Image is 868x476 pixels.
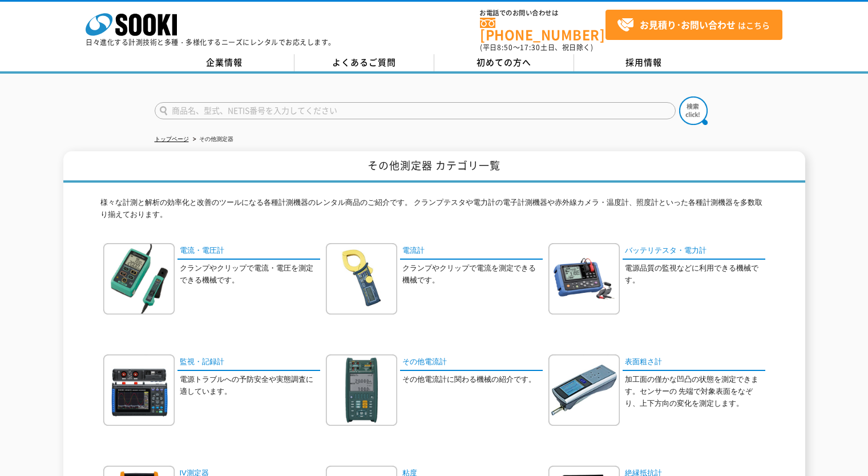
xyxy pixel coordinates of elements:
[103,243,175,314] img: 電流・電圧計
[497,42,513,53] span: 8:50
[548,354,620,426] img: 表面粗さ計
[434,54,574,71] a: 初めての方へ
[480,10,605,17] span: お電話でのお問い合わせは
[679,96,708,125] img: btn_search.png
[100,197,768,227] p: 様々な計測と解析の効率化と改善のツールになる各種計測機器のレンタル商品のご紹介です。 クランプテスタや電力計の電子計測機器や赤外線カメラ・温度計、照度計といった各種計測機器を多数取り揃えております。
[520,42,540,53] span: 17:30
[480,18,605,41] a: [PHONE_NUMBER]
[86,39,336,46] p: 日々進化する計測技術と多種・多様化するニーズにレンタルでお応えします。
[155,102,676,119] input: 商品名、型式、NETIS番号を入力してください
[574,54,714,71] a: 採用情報
[191,134,233,146] li: その他測定器
[155,54,294,71] a: 企業情報
[155,136,189,142] a: トップページ
[640,18,736,31] strong: お見積り･お問い合わせ
[617,17,770,34] span: はこちら
[623,243,765,260] a: バッテリテスタ・電力計
[605,10,782,40] a: お見積り･お問い合わせはこちら
[103,354,175,426] img: 監視・記録計
[402,263,543,287] p: クランプやクリップで電流を測定できる機械です。
[625,374,765,409] p: 加工面の僅かな凹凸の状態を測定できます。センサーの 先端で対象表面をなぞり、上下方向の変化を測定します。
[477,56,531,68] span: 初めての方へ
[548,243,620,314] img: バッテリテスタ・電力計
[400,243,543,260] a: 電流計
[294,54,434,71] a: よくあるご質問
[623,354,765,371] a: 表面粗さ計
[480,42,593,53] span: (平日 ～ 土日、祝日除く)
[326,243,397,314] img: 電流計
[402,374,543,386] p: その他電流計に関わる機械の紹介です。
[180,263,320,287] p: クランプやクリップで電流・電圧を測定できる機械です。
[625,263,765,287] p: 電源品質の監視などに利用できる機械です。
[180,374,320,398] p: 電源トラブルへの予防安全や実態調査に適しています。
[63,151,805,183] h1: その他測定器 カテゴリ一覧
[177,243,320,260] a: 電流・電圧計
[177,354,320,371] a: 監視・記録計
[326,354,397,426] img: その他電流計
[400,354,543,371] a: その他電流計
